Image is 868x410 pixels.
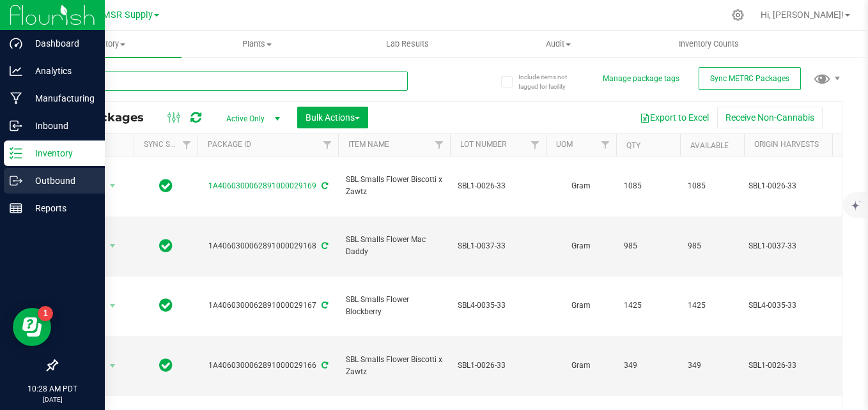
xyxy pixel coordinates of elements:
span: Inventory Counts [662,38,756,50]
a: Item Name [348,140,389,149]
a: 1A4060300062891000029169 [208,181,316,190]
div: Value 1: SBL1-0026-33 [748,180,868,192]
a: UOM [556,140,573,149]
a: Available [690,141,729,150]
span: Hi, [PERSON_NAME]! [761,10,844,20]
input: Search Package ID, Item Name, SKU, Lot or Part Number... [56,72,408,91]
span: Sync from Compliance System [320,361,328,370]
div: 1A4060300062891000029166 [196,360,340,372]
span: SBL Smalls Flower Biscotti x Zawtz [346,174,442,198]
span: SBL Smalls Flower Mac Daddy [346,234,442,258]
span: SBL1-0026-33 [458,180,538,192]
iframe: Resource center unread badge [38,306,53,321]
span: Gram [554,180,608,192]
a: Inventory Counts [633,31,784,57]
span: 1085 [624,180,672,192]
div: Value 1: SBL4-0035-33 [748,300,868,312]
a: Qty [626,141,640,150]
span: In Sync [159,356,173,374]
span: In Sync [159,296,173,314]
p: Outbound [22,173,99,188]
button: Sync METRC Packages [699,67,801,90]
span: 1085 [688,180,736,192]
span: SBL Smalls Flower Blockberry [346,294,442,318]
inline-svg: Inventory [10,147,22,160]
a: Filter [525,134,546,156]
iframe: Resource center [13,308,51,346]
p: Inventory [22,146,99,161]
span: select [105,237,121,255]
span: select [105,297,121,315]
span: Include items not tagged for facility [518,72,582,91]
span: In Sync [159,237,173,255]
span: Lab Results [369,38,446,50]
span: Bulk Actions [306,112,360,123]
p: Inbound [22,118,99,133]
div: Manage settings [730,9,746,21]
span: Sync from Compliance System [320,181,328,190]
a: Sync Status [144,140,193,149]
span: Plants [182,38,332,50]
span: SBL4-0035-33 [458,300,538,312]
span: Sync METRC Packages [710,74,789,83]
a: Package ID [208,140,251,149]
span: Gram [554,360,608,372]
button: Export to Excel [632,107,717,128]
span: 349 [624,360,672,372]
a: Lab Results [332,31,483,57]
a: Filter [429,134,450,156]
span: 985 [624,240,672,252]
p: Dashboard [22,36,99,51]
span: SBL Smalls Flower Biscotti x Zawtz [346,354,442,378]
button: Bulk Actions [297,107,368,128]
span: Gram [554,300,608,312]
a: Origin Harvests [754,140,819,149]
div: Value 1: SBL1-0026-33 [748,360,868,372]
span: Audit [483,38,633,50]
div: Value 1: SBL1-0037-33 [748,240,868,252]
span: select [105,177,121,195]
span: Sync from Compliance System [320,301,328,310]
div: 1A4060300062891000029168 [196,240,340,252]
span: SBL1-0026-33 [458,360,538,372]
p: [DATE] [6,395,99,404]
inline-svg: Manufacturing [10,92,22,105]
button: Receive Non-Cannabis [717,107,823,128]
span: MSR Supply [102,10,153,20]
a: Lot Number [460,140,506,149]
span: Gram [554,240,608,252]
a: Filter [176,134,198,156]
span: All Packages [66,110,157,125]
inline-svg: Reports [10,202,22,215]
inline-svg: Outbound [10,174,22,187]
inline-svg: Analytics [10,65,22,77]
a: Inventory [31,31,182,57]
span: In Sync [159,177,173,195]
button: Manage package tags [603,73,679,84]
p: 10:28 AM PDT [6,383,99,395]
span: Inventory [31,38,182,50]
p: Reports [22,201,99,216]
div: 1A4060300062891000029167 [196,300,340,312]
inline-svg: Inbound [10,119,22,132]
span: SBL1-0037-33 [458,240,538,252]
span: 1425 [688,300,736,312]
span: Sync from Compliance System [320,241,328,250]
span: 349 [688,360,736,372]
span: select [105,357,121,375]
a: Filter [317,134,338,156]
span: 1425 [624,300,672,312]
p: Analytics [22,63,99,79]
p: Manufacturing [22,91,99,106]
span: 985 [688,240,736,252]
inline-svg: Dashboard [10,37,22,50]
a: Plants [182,31,332,57]
a: Filter [595,134,616,156]
a: Audit [483,31,633,57]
